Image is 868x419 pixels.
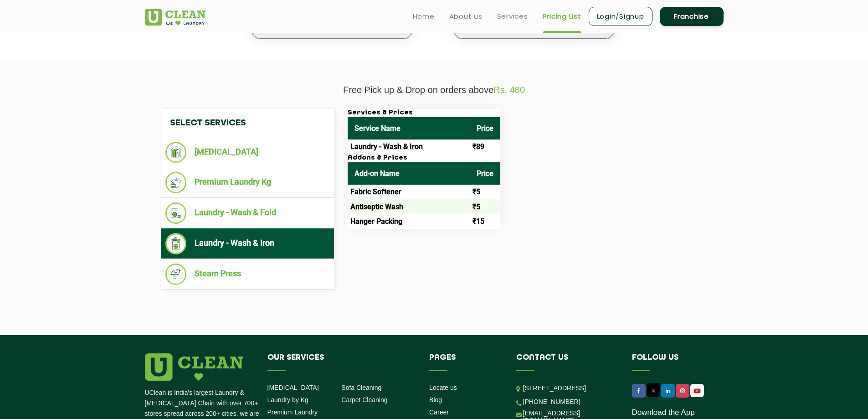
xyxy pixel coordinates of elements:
td: ₹15 [470,214,500,228]
li: [MEDICAL_DATA] [165,142,329,163]
a: [MEDICAL_DATA] [267,384,319,391]
a: Premium Laundry [267,409,318,416]
a: Login/Signup [589,7,652,26]
th: Price [470,117,500,140]
p: Free Pick up & Drop on orders above [145,85,724,95]
a: Pricing List [543,11,581,22]
a: Laundry by Kg [267,396,308,403]
a: About us [449,11,483,22]
td: ₹5 [470,185,500,199]
a: Services [497,11,528,22]
img: Laundry - Wash & Fold [165,202,187,224]
a: Carpet Cleaning [341,396,387,403]
th: Price [470,162,500,185]
img: Dry Cleaning [165,142,187,163]
h3: Addons & Prices [348,154,500,162]
li: Laundry - Wash & Fold [165,202,329,224]
th: Add-on Name [348,162,470,185]
td: Antiseptic Wash [348,199,470,214]
img: Steam Press [165,264,187,285]
li: Premium Laundry Kg [165,172,329,193]
li: Steam Press [165,264,329,285]
th: Service Name [348,117,470,140]
h4: Follow us [632,353,712,371]
img: Laundry - Wash & Iron [165,233,187,254]
a: Blog [429,396,442,403]
td: Laundry - Wash & Iron [348,140,470,154]
a: [PHONE_NUMBER] [523,398,580,405]
h4: Pages [429,353,503,371]
img: logo.png [145,353,243,381]
p: [STREET_ADDRESS] [523,383,618,393]
a: Download the App [632,408,695,417]
h4: Contact us [516,353,618,371]
img: Premium Laundry Kg [165,172,187,193]
img: UClean Laundry and Dry Cleaning [691,386,703,396]
a: Franchise [660,7,724,26]
a: Locate us [429,384,457,391]
h4: Our Services [267,353,416,371]
h3: Services & Prices [348,109,500,117]
li: Laundry - Wash & Iron [165,233,329,254]
td: ₹89 [470,140,500,154]
td: ₹5 [470,199,500,214]
td: Hanger Packing [348,214,470,228]
h4: Select Services [161,109,334,137]
img: UClean Laundry and Dry Cleaning [145,9,205,26]
a: Home [413,11,435,22]
td: Fabric Softener [348,185,470,199]
span: Rs. 480 [493,85,525,95]
a: Sofa Cleaning [341,384,381,391]
a: Career [429,409,449,416]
